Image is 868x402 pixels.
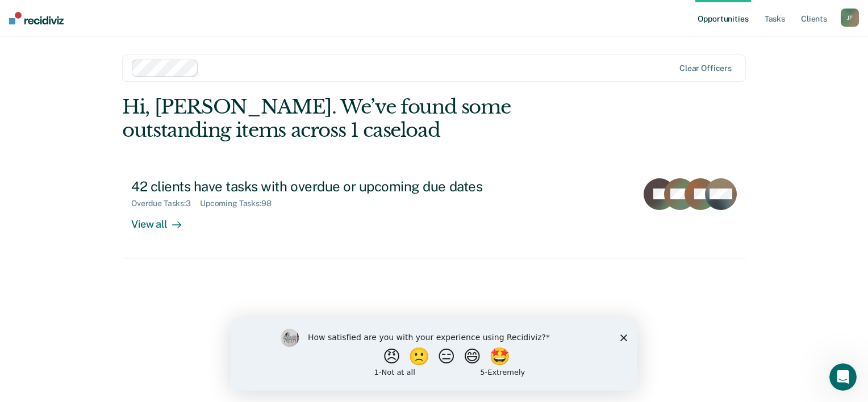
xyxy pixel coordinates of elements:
img: Recidiviz [9,12,64,24]
iframe: Intercom live chat [829,363,857,391]
div: Upcoming Tasks : 98 [200,199,281,208]
button: JF [841,9,859,27]
div: Clear officers [679,64,732,73]
iframe: Survey by Kim from Recidiviz [231,317,637,391]
div: Hi, [PERSON_NAME]. We’ve found some outstanding items across 1 caseload [122,95,621,142]
div: Overdue Tasks : 3 [131,199,200,208]
div: J F [841,9,859,27]
a: 42 clients have tasks with overdue or upcoming due datesOverdue Tasks:3Upcoming Tasks:98View all [122,169,746,258]
div: 42 clients have tasks with overdue or upcoming due dates [131,178,530,195]
div: View all [131,208,195,231]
